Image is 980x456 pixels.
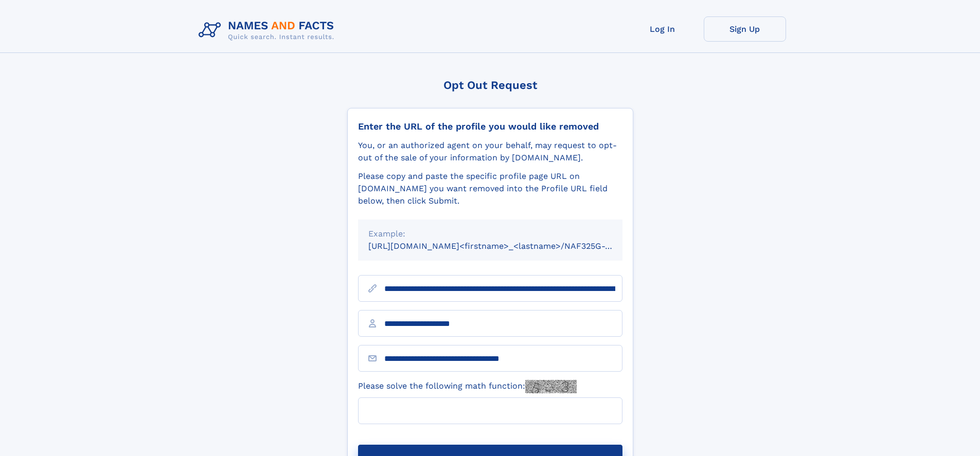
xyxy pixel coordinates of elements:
[368,241,642,251] small: [URL][DOMAIN_NAME]<firstname>_<lastname>/NAF325G-xxxxxxxx
[358,139,622,164] div: You, or an authorized agent on your behalf, may request to opt-out of the sale of your informatio...
[358,121,622,132] div: Enter the URL of the profile you would like removed
[358,170,622,207] div: Please copy and paste the specific profile page URL on [DOMAIN_NAME] you want removed into the Pr...
[358,380,577,393] label: Please solve the following math function:
[704,16,786,42] a: Sign Up
[621,16,704,42] a: Log In
[368,228,612,240] div: Example:
[194,16,343,44] img: Logo Names and Facts
[347,79,633,92] div: Opt Out Request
